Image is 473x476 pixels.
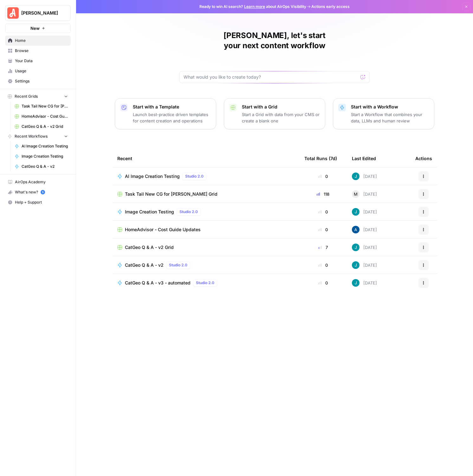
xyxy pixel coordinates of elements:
img: gsxx783f1ftko5iaboo3rry1rxa5 [352,261,360,269]
button: Recent Grids [5,92,71,101]
div: Total Runs (7d) [304,150,337,167]
a: Image Creation Testing [12,151,71,161]
img: gsxx783f1ftko5iaboo3rry1rxa5 [352,279,360,287]
button: What's new? 5 [5,187,71,197]
span: Your Data [15,58,68,64]
span: AI Image Creation Testing [22,143,68,149]
a: HomeAdvisor - Cost Guide Updates [12,111,71,121]
p: Start with a Grid [242,104,320,110]
a: AirOps Academy [5,177,71,187]
span: Usage [15,68,68,74]
button: Help + Support [5,197,71,207]
img: gsxx783f1ftko5iaboo3rry1rxa5 [352,173,360,180]
div: 0 [304,226,342,233]
span: CatGeo Q & A - v2 [22,164,68,169]
span: Recent Grids [15,94,38,99]
a: CatGeo Q & A - v2Studio 2.0 [117,261,294,269]
span: CatGeo Q & A - v3 - automated [125,280,191,286]
p: Start a Workflow that combines your data, LLMs and human review [351,111,429,124]
div: [DATE] [352,244,377,251]
div: 0 [304,262,342,268]
span: Home [15,38,68,43]
span: CatGeo Q & A - v2 [125,262,164,268]
div: What's new? [5,187,70,197]
a: AI Image Creation Testing [12,141,71,151]
span: New [30,25,40,31]
a: Settings [5,76,71,86]
span: Studio 2.0 [185,173,204,179]
span: HomeAdvisor - Cost Guide Updates [125,226,201,233]
span: M [354,191,358,197]
a: Home [5,36,71,46]
a: Browse [5,46,71,56]
div: Last Edited [352,150,376,167]
span: AI Image Creation Testing [125,173,180,179]
span: Help + Support [15,199,68,205]
a: CatGeo Q & A - v3 - automatedStudio 2.0 [117,279,294,287]
span: AirOps Academy [15,179,68,185]
a: CatGeo Q & A - v2 Grid [12,121,71,132]
div: 0 [304,173,342,179]
img: Angi Logo [7,7,19,19]
span: Studio 2.0 [179,209,198,215]
a: AI Image Creation TestingStudio 2.0 [117,173,294,180]
div: [DATE] [352,190,377,198]
div: 7 [304,244,342,251]
p: Start with a Workflow [351,104,429,110]
span: CatGeo Q & A - v2 Grid [125,244,174,251]
div: [DATE] [352,208,377,216]
a: Usage [5,66,71,76]
div: [DATE] [352,173,377,180]
span: [PERSON_NAME] [21,10,60,16]
a: HomeAdvisor - Cost Guide Updates [117,226,294,233]
span: Image Creation Testing [22,153,68,159]
button: Start with a TemplateLaunch best-practice driven templates for content creation and operations [115,98,216,129]
h1: [PERSON_NAME], let's start your next content workflow [179,30,370,51]
a: 5 [41,190,45,194]
span: Studio 2.0 [196,280,214,286]
span: Browse [15,48,68,54]
div: Actions [415,150,432,167]
span: Actions early access [311,4,350,10]
button: Start with a GridStart a Grid with data from your CMS or create a blank one [224,98,325,129]
a: Your Data [5,56,71,66]
div: 0 [304,209,342,215]
img: he81ibor8lsei4p3qvg4ugbvimgp [352,226,360,233]
span: Ready to win AI search? about AirOps Visibility [199,4,306,10]
span: Settings [15,78,68,84]
a: CatGeo Q & A - v2 Grid [117,244,294,251]
div: [DATE] [352,279,377,287]
p: Launch best-practice driven templates for content creation and operations [133,111,211,124]
a: Image Creation TestingStudio 2.0 [117,208,294,216]
a: Task Tail New CG for [PERSON_NAME] Grid [12,101,71,111]
div: [DATE] [352,261,377,269]
span: Recent Workflows [15,134,48,139]
span: Task Tail New CG for [PERSON_NAME] Grid [125,191,217,197]
span: CatGeo Q & A - v2 Grid [22,124,68,129]
p: Start a Grid with data from your CMS or create a blank one [242,111,320,124]
p: Start with a Template [133,104,211,110]
a: Task Tail New CG for [PERSON_NAME] Grid [117,191,294,197]
span: Image Creation Testing [125,209,174,215]
button: New [5,23,71,33]
img: gsxx783f1ftko5iaboo3rry1rxa5 [352,244,360,251]
text: 5 [42,191,43,194]
span: Task Tail New CG for [PERSON_NAME] Grid [22,103,68,109]
button: Start with a WorkflowStart a Workflow that combines your data, LLMs and human review [333,98,434,129]
span: HomeAdvisor - Cost Guide Updates [22,114,68,119]
span: Studio 2.0 [169,262,187,268]
input: What would you like to create today? [184,74,358,80]
div: 0 [304,280,342,286]
img: gsxx783f1ftko5iaboo3rry1rxa5 [352,208,360,216]
button: Workspace: Angi [5,5,71,21]
a: CatGeo Q & A - v2 [12,161,71,172]
a: Learn more [244,4,265,9]
div: Recent [117,150,294,167]
button: Recent Workflows [5,132,71,141]
div: 118 [304,191,342,197]
div: [DATE] [352,226,377,233]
